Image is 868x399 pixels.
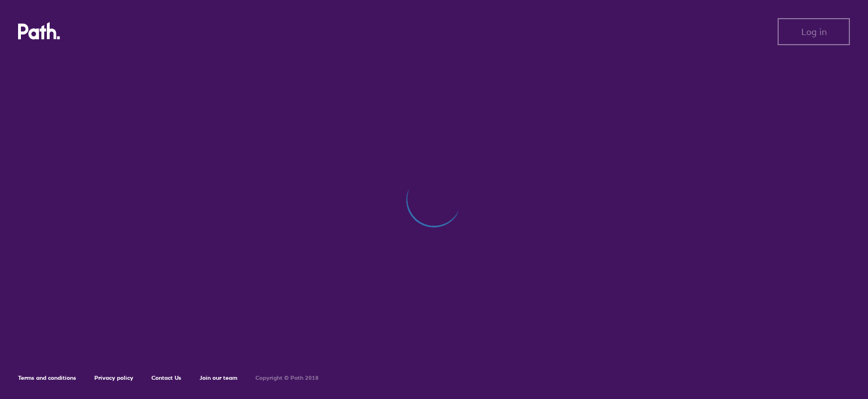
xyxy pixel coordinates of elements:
[151,374,181,381] a: Contact Us
[94,374,133,381] a: Privacy policy
[778,18,850,45] button: Log in
[255,375,319,381] h6: Copyright © Path 2018
[199,374,237,381] a: Join our team
[801,27,827,37] span: Log in
[18,374,76,381] a: Terms and conditions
